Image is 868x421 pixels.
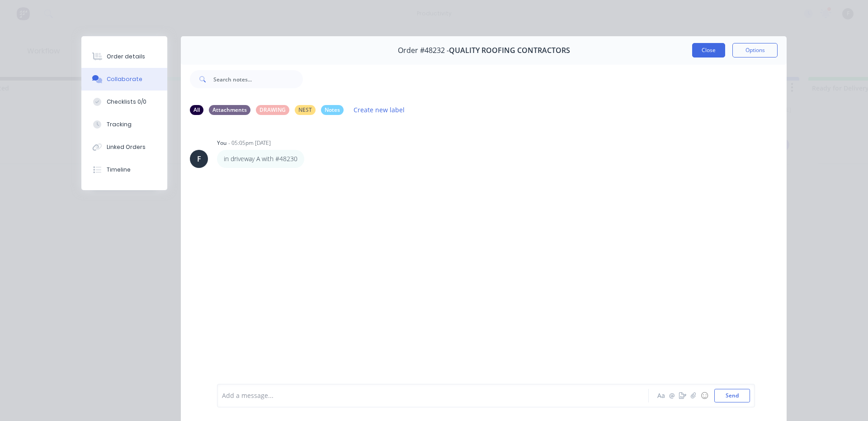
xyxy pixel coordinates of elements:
[349,104,410,116] button: Create new label
[714,389,750,402] button: Send
[107,75,142,83] div: Collaborate
[81,45,167,68] button: Order details
[197,153,201,164] div: F
[217,139,226,147] div: You
[107,53,145,61] div: Order details
[228,139,271,147] div: - 05:05pm [DATE]
[692,43,725,57] button: Close
[107,98,146,106] div: Checklists 0/0
[699,390,710,401] button: ☺
[81,113,167,136] button: Tracking
[190,105,203,115] div: All
[107,143,146,151] div: Linked Orders
[81,91,167,113] button: Checklists 0/0
[295,105,316,115] div: NEST
[398,46,449,55] span: Order #48232 -
[732,43,778,57] button: Options
[656,390,666,401] button: Aa
[81,136,167,158] button: Linked Orders
[213,70,303,88] input: Search notes...
[321,105,344,115] div: Notes
[81,158,167,181] button: Timeline
[224,154,297,163] p: in driveway A with #48230
[256,105,289,115] div: DRAWING
[666,390,677,401] button: @
[107,120,132,129] div: Tracking
[107,166,131,174] div: Timeline
[449,46,570,55] span: QUALITY ROOFING CONTRACTORS
[81,68,167,91] button: Collaborate
[209,105,250,115] div: Attachments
